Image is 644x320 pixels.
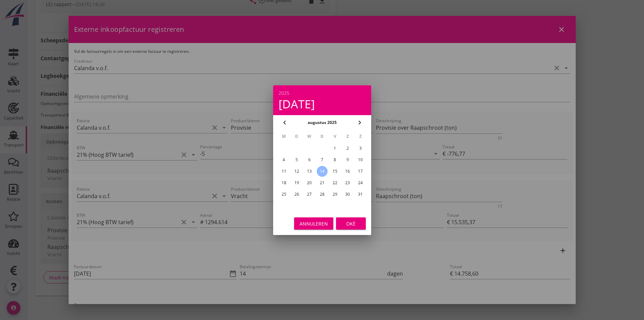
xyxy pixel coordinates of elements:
[316,166,327,177] button: 14
[342,177,353,188] button: 23
[329,177,340,188] button: 22
[329,143,340,154] button: 1
[329,154,340,165] button: 8
[354,131,366,142] th: Z
[306,118,339,128] button: augustus 2025
[304,154,315,165] button: 6
[316,131,328,142] th: D
[304,177,315,188] button: 20
[342,154,353,165] button: 9
[291,166,302,177] button: 12
[355,189,366,200] button: 31
[294,217,333,230] button: Annuleren
[329,131,341,142] th: V
[355,177,366,188] button: 24
[303,131,315,142] th: W
[290,131,303,142] th: D
[355,143,366,154] button: 3
[316,177,327,188] button: 21
[329,189,340,200] button: 29
[342,166,353,177] button: 16
[329,166,340,177] button: 15
[278,189,289,200] button: 25
[278,166,289,177] button: 11
[281,119,289,127] i: chevron_left
[278,131,290,142] th: M
[336,217,366,230] button: Oké
[278,177,289,188] button: 18
[341,220,360,227] div: Oké
[356,119,364,127] i: chevron_right
[355,166,366,177] button: 17
[355,154,366,165] button: 10
[342,189,353,200] button: 30
[279,91,366,95] div: 2025
[300,220,328,227] div: Annuleren
[342,143,353,154] button: 2
[316,189,327,200] button: 28
[316,154,327,165] button: 7
[278,154,289,165] button: 4
[291,177,302,188] button: 19
[341,131,354,142] th: Z
[304,189,315,200] button: 27
[291,189,302,200] button: 26
[304,166,315,177] button: 13
[291,154,302,165] button: 5
[279,98,366,110] div: [DATE]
